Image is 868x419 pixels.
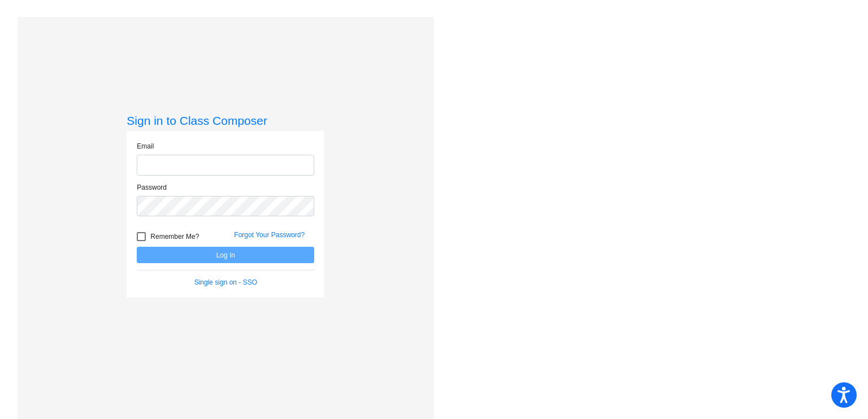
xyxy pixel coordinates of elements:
[137,247,314,263] button: Log In
[234,231,305,239] a: Forgot Your Password?
[137,141,154,151] label: Email
[150,230,199,243] span: Remember Me?
[127,114,324,128] h3: Sign in to Class Composer
[137,182,167,193] label: Password
[194,278,257,286] a: Single sign on - SSO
